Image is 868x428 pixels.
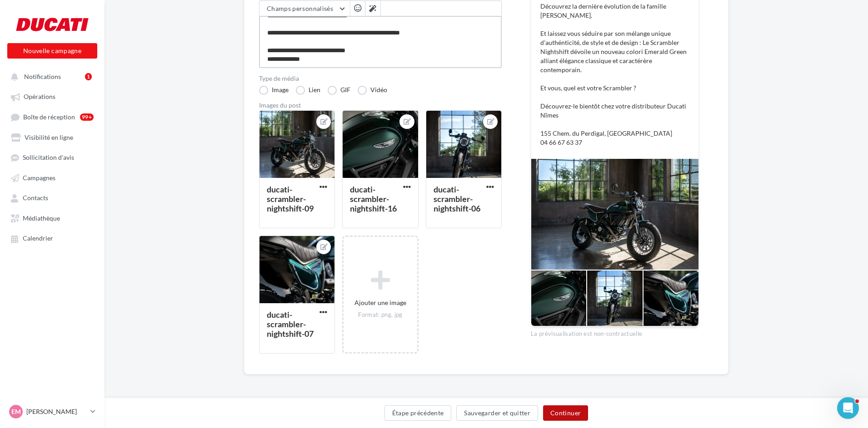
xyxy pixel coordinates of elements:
[23,154,74,162] span: Sollicitation d'avis
[23,194,48,202] span: Contacts
[23,214,60,222] span: Médiathèque
[296,86,320,95] label: Lien
[24,73,61,80] span: Notifications
[259,86,289,95] label: Image
[23,113,75,121] span: Boîte de réception
[267,5,333,12] span: Champs personnalisés
[259,75,502,82] label: Type de média
[384,405,452,421] button: Étape précédente
[23,235,53,242] span: Calendrier
[5,189,99,206] a: Contacts
[5,88,99,104] a: Opérations
[26,407,87,416] p: [PERSON_NAME]
[540,2,689,147] p: Découvrez la dernière évolution de la famille [PERSON_NAME]. Et laissez vous séduire par son méla...
[85,73,92,80] div: 1
[267,310,314,339] div: ducati-scrambler-nightshift-07
[456,405,538,421] button: Sauvegarder et quitter
[5,129,99,145] a: Visibilité en ligne
[24,93,55,101] span: Opérations
[837,397,859,419] iframe: Intercom live chat
[11,407,21,416] span: EM
[5,210,99,226] a: Médiathèque
[350,184,397,213] div: ducati-scrambler-nightshift-16
[5,230,99,246] a: Calendrier
[5,169,99,186] a: Campagnes
[267,184,314,213] div: ducati-scrambler-nightshift-09
[7,43,97,59] button: Nouvelle campagne
[5,68,95,84] button: Notifications 1
[259,102,502,108] div: Images du post
[543,405,588,421] button: Continuer
[531,326,699,338] div: La prévisualisation est non-contractuelle
[5,108,99,125] a: Boîte de réception99+
[7,403,97,420] a: EM [PERSON_NAME]
[434,184,480,213] div: ducati-scrambler-nightshift-06
[5,149,99,165] a: Sollicitation d'avis
[23,174,55,182] span: Campagnes
[80,113,94,121] div: 99+
[259,1,350,16] button: Champs personnalisés
[25,133,73,141] span: Visibilité en ligne
[328,86,350,95] label: GIF
[358,86,387,95] label: Vidéo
